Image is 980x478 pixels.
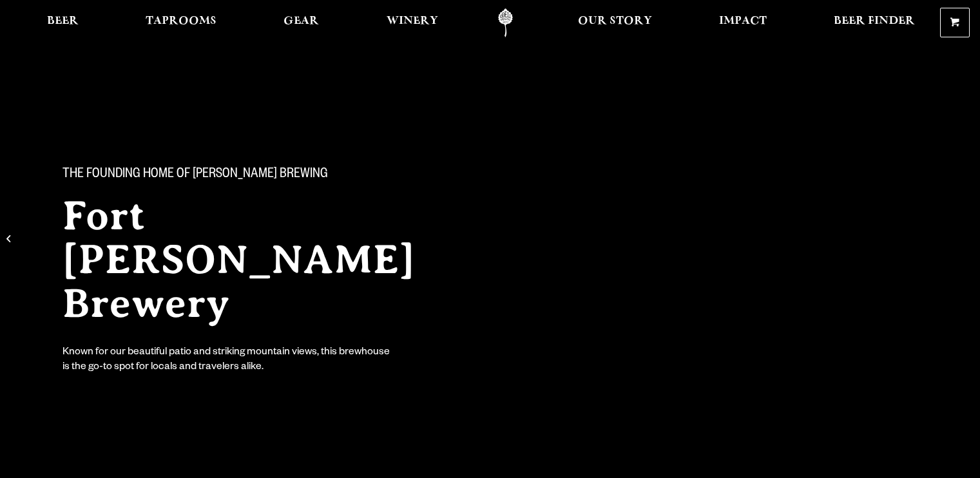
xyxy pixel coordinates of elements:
span: Winery [387,16,438,26]
span: Our Story [578,16,652,26]
span: Impact [719,16,767,26]
div: Known for our beautiful patio and striking mountain views, this brewhouse is the go-to spot for l... [62,346,392,376]
a: Our Story [570,8,660,37]
span: Beer Finder [834,16,915,26]
a: Taprooms [137,8,225,37]
span: Beer [47,16,79,26]
a: Odell Home [481,8,530,37]
a: Beer [39,8,87,37]
a: Impact [711,8,775,37]
span: The Founding Home of [PERSON_NAME] Brewing [62,167,328,184]
a: Winery [378,8,447,37]
a: Gear [275,8,327,37]
span: Taprooms [146,16,216,26]
a: Beer Finder [825,8,923,37]
span: Gear [283,16,319,26]
h2: Fort [PERSON_NAME] Brewery [62,194,465,325]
